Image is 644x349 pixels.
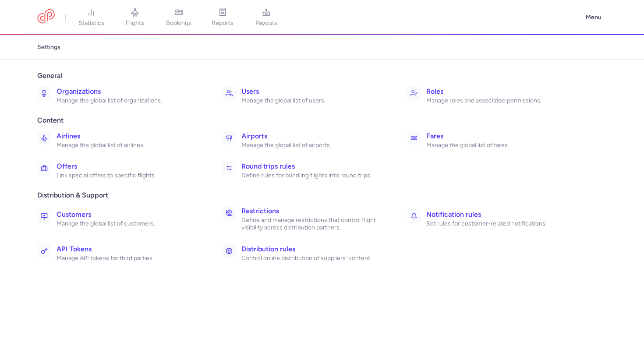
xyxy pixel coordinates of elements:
[57,161,203,172] h3: Offers
[57,244,203,254] h3: API Tokens
[34,127,213,153] a: AirlinesManage the global list of airlines.
[57,86,203,97] h3: Organizations
[78,19,104,27] span: statistics
[403,206,583,231] a: Notification rulesSet rules for customer-related notifications.
[212,19,234,27] span: reports
[241,216,388,232] p: Define and manage restrictions that control flight visibility across distribution partners.
[57,209,203,220] h3: Customers
[34,158,213,183] a: OffersLink special offers to specific flights.
[403,83,583,108] a: RolesManage roles and associated permissions.
[157,8,201,27] a: bookings
[57,254,203,262] p: Manage API tokens for third parties.
[426,209,573,220] h3: Notification rules
[244,8,288,27] a: payouts
[241,141,388,149] p: Manage the global list of airports.
[219,127,398,153] a: AirportsManage the global list of airports.
[166,19,191,27] span: bookings
[126,19,144,27] span: flights
[241,97,388,105] p: Manage the global list of users.
[241,86,388,97] h3: Users
[34,83,213,108] a: OrganizationsManage the global list of organizations.
[219,83,398,108] a: UsersManage the global list of users.
[57,131,203,141] h3: Airlines
[255,19,277,27] span: payouts
[241,206,388,216] h3: Restrictions
[219,202,398,235] a: RestrictionsDefine and manage restrictions that control flight visibility across distribution par...
[37,9,55,25] a: CitizenPlane red outlined logo
[219,158,398,183] a: Round trips rulesDefine rules for bundling flights into round trips.
[57,141,203,149] p: Manage the global list of airlines.
[426,220,573,228] p: Set rules for customer-related notifications.
[241,172,388,180] p: Define rules for bundling flights into round trips.
[580,9,607,26] button: Menu
[241,161,388,172] h3: Round trips rules
[57,220,203,228] p: Manage the global list of customers.
[37,71,607,81] span: General
[219,240,398,266] a: Distribution rulesControl online distribution of suppliers’ content.
[201,8,244,27] a: reports
[37,190,607,201] span: Distribution & Support
[69,8,113,27] a: statistics
[113,8,157,27] a: flights
[34,240,213,266] a: API TokensManage API tokens for third parties.
[426,97,573,105] p: Manage roles and associated permissions.
[57,97,203,105] p: Manage the global list of organizations.
[403,127,583,153] a: FaresManage the global list of fares.
[241,254,388,262] p: Control online distribution of suppliers’ content.
[426,141,573,149] p: Manage the global list of fares.
[241,131,388,141] h3: Airports
[34,206,213,231] a: CustomersManage the global list of customers.
[37,115,607,126] span: Content
[426,131,573,141] h3: Fares
[37,40,60,54] a: settings
[241,244,388,254] h3: Distribution rules
[57,172,203,180] p: Link special offers to specific flights.
[426,86,573,97] h3: Roles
